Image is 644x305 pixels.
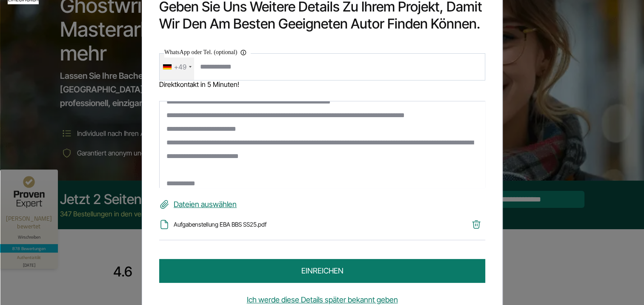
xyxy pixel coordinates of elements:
[160,54,194,80] div: Telephone country code
[174,60,186,74] div: +49
[159,198,485,211] label: Dateien auswählen
[159,259,485,283] button: einreichen
[159,219,452,230] li: Aufgabenstellung EBA BBS SS25.pdf
[159,81,485,88] div: Direktkontakt in 5 Minuten!
[164,47,251,58] label: WhatsApp oder Tel. (optional)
